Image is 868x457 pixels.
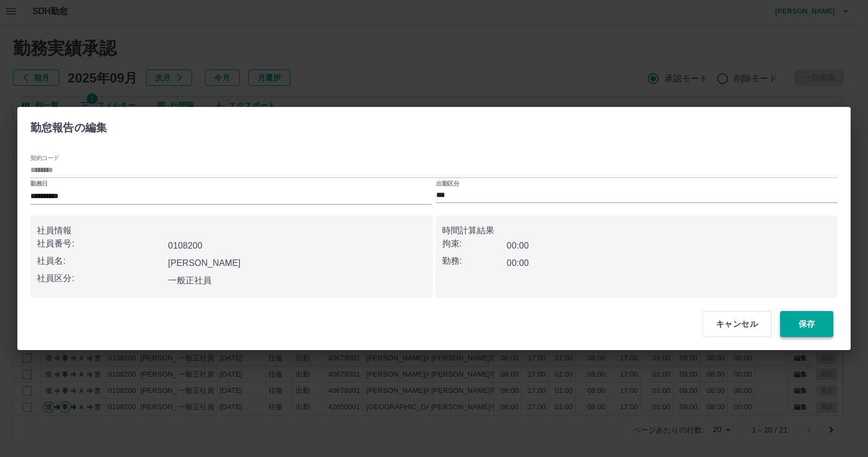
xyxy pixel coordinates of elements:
[37,237,164,250] p: 社員番号:
[37,224,426,237] p: 社員情報
[30,179,48,187] label: 勤務日
[442,237,507,250] p: 拘束:
[17,107,120,144] h2: 勤怠報告の編集
[168,241,202,250] b: 0108200
[168,258,241,268] b: [PERSON_NAME]
[507,241,529,250] b: 00:00
[37,272,164,285] p: 社員区分:
[436,179,459,187] label: 出勤区分
[780,311,833,337] button: 保存
[507,258,529,268] b: 00:00
[37,255,164,268] p: 社員名:
[442,224,832,237] p: 時間計算結果
[442,255,507,268] p: 勤務:
[30,154,59,162] label: 契約コード
[168,276,212,285] b: 一般正社員
[703,311,771,337] button: キャンセル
